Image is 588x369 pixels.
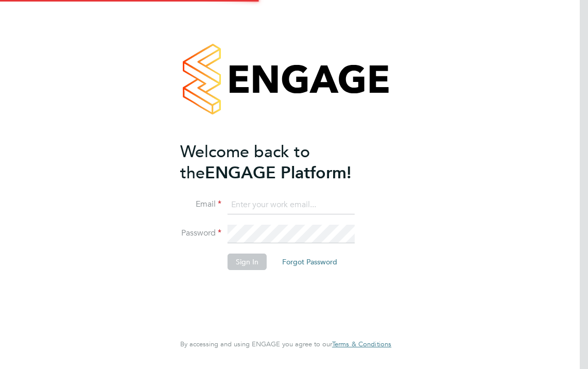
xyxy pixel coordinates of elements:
label: Password [180,228,221,239]
h2: ENGAGE Platform! [180,141,381,183]
span: By accessing and using ENGAGE you agree to our [180,340,391,348]
span: Welcome back to the [180,142,310,183]
a: Terms & Conditions [332,340,391,348]
button: Forgot Password [274,254,345,270]
label: Email [180,199,221,210]
span: Terms & Conditions [332,340,391,348]
input: Enter your work email... [228,196,355,214]
button: Sign In [228,254,267,270]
